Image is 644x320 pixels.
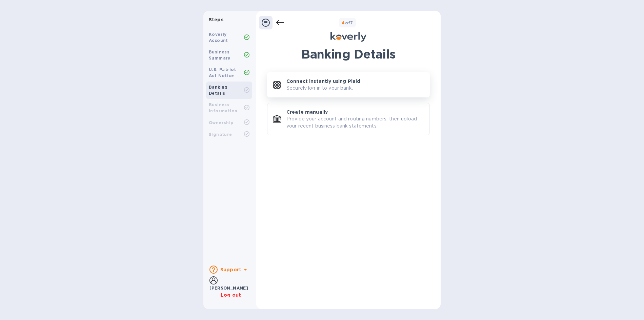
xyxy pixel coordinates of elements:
[221,292,241,298] u: Log out
[209,32,228,43] b: Koverly Account
[286,78,360,85] p: Connect instantly using Plaid
[209,85,228,96] b: Banking Details
[342,20,345,25] span: 4
[286,85,353,92] p: Securely log in to your bank.
[267,103,430,135] button: Create manuallyProvide your account and routing numbers, then upload your recent business bank st...
[286,115,424,130] p: Provide your account and routing numbers, then upload your recent business bank statements.
[286,109,328,115] p: Create manually
[267,72,430,97] button: Connect instantly using PlaidSecurely log in to your bank.
[209,132,232,137] b: Signature
[209,67,236,78] b: U.S. Patriot Act Notice
[209,49,230,61] b: Business Summary
[342,20,353,25] b: of 7
[220,267,241,272] b: Support
[267,47,430,61] h1: Banking Details
[209,285,248,291] b: [PERSON_NAME]
[209,102,237,113] b: Business Information
[209,17,223,22] b: Steps
[209,120,234,125] b: Ownership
